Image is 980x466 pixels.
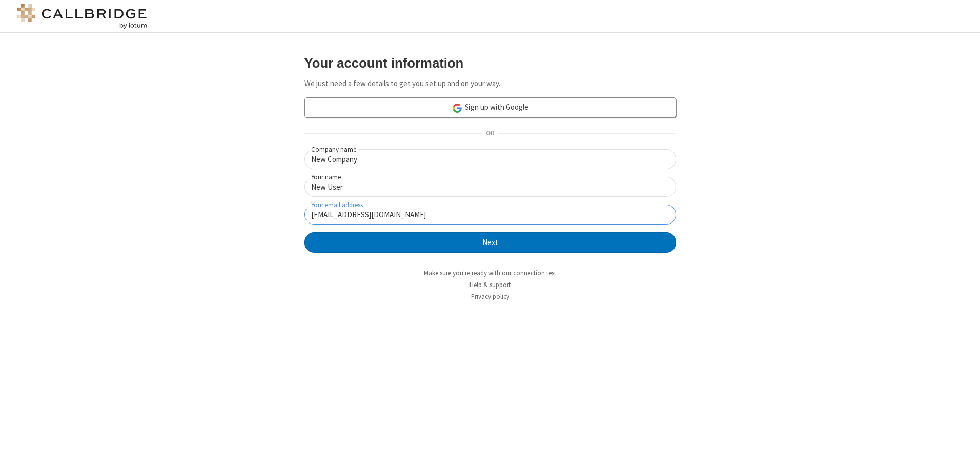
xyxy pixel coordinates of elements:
[304,149,676,169] input: Company name
[304,205,676,225] input: Your email address
[304,232,676,253] button: Next
[482,127,498,141] span: OR
[304,177,676,197] input: Your name
[304,78,676,90] p: We just need a few details to get you set up and on your way.
[15,4,149,29] img: logo@2x.png
[471,292,509,301] a: Privacy policy
[304,56,676,70] h3: Your account information
[452,103,463,114] img: google-icon.png
[424,269,556,277] a: Make sure you're ready with our connection test
[304,97,676,118] a: Sign up with Google
[469,280,511,289] a: Help & support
